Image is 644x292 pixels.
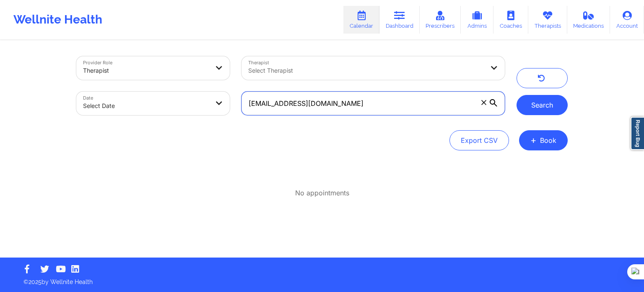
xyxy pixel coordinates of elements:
span: + [530,138,537,142]
a: Report Bug [631,117,644,150]
a: Prescribers [420,6,461,34]
a: Calendar [343,6,379,34]
a: Therapists [528,6,567,34]
a: Coaches [493,6,528,34]
button: +Book [519,130,568,150]
a: Dashboard [379,6,420,34]
p: No appointments [295,188,349,198]
a: Medications [567,6,610,34]
div: Therapist [83,61,209,80]
p: © 2025 by Wellnite Health [18,272,626,286]
a: Account [610,6,644,34]
button: Search [517,95,568,115]
a: Admins [461,6,493,34]
div: Select Date [83,97,209,115]
input: Search Appointments [241,92,505,115]
button: Export CSV [449,130,509,150]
